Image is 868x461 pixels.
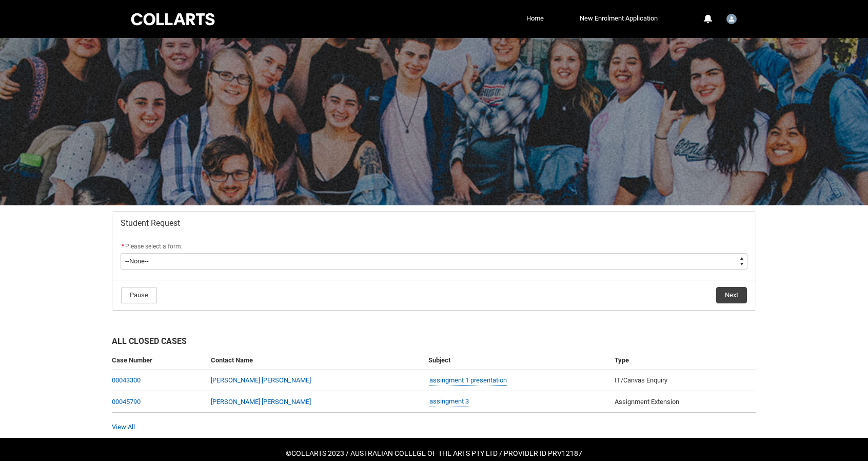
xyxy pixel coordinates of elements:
[112,423,135,431] a: View All Cases
[121,287,157,303] button: Pause
[429,375,507,386] a: assingment 1 presentation
[112,398,141,406] a: 00045790
[524,11,546,26] a: Home
[615,376,667,384] span: IT/Canvas Enquiry
[211,376,311,384] a: [PERSON_NAME] [PERSON_NAME]
[716,287,747,303] button: Next
[211,398,311,406] a: [PERSON_NAME] [PERSON_NAME]
[125,243,183,250] span: Please select a form:
[112,335,756,351] h2: All Closed Cases
[424,351,610,370] th: Subject
[122,243,124,250] abbr: required
[429,396,469,407] a: assingment 3
[610,351,756,370] th: Type
[726,14,737,24] img: Student.cgalimb.20252707
[112,351,207,370] th: Case Number
[577,11,660,26] a: New Enrolment Application
[207,351,424,370] th: Contact Name
[615,398,679,406] span: Assignment Extension
[112,212,756,311] article: Redu_Student_Request flow
[121,218,180,228] span: Student Request
[724,10,739,26] button: User Profile Student.cgalimb.20252707
[112,376,141,384] a: 00043300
